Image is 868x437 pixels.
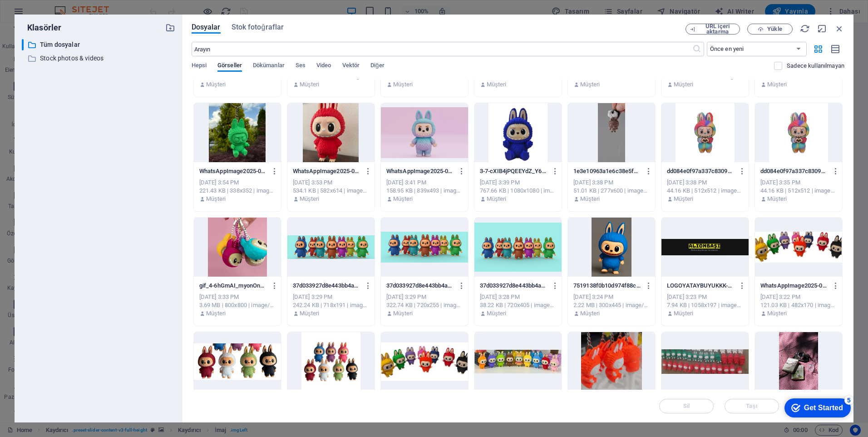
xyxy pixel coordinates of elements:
p: Müşteri [300,195,319,203]
div: [DATE] 3:28 PM [480,293,556,301]
p: Müşteri [674,80,693,89]
p: Sadece web sitesinde kullanılmayan dosyaları görüntüleyin. Bu oturum sırasında eklenen dosyalar h... [787,62,844,70]
div: [DATE] 3:38 PM [573,179,650,187]
p: Klasörler [22,22,61,34]
span: Diğer [370,60,385,73]
p: Müşteri [206,309,226,318]
span: Video [316,60,331,73]
a: Shop Now [11,32,76,110]
div: [DATE] 3:24 PM [573,293,650,301]
button: URL içeri aktarma [686,24,740,35]
p: Müşteri [580,195,600,203]
span: Yükle [767,26,782,32]
p: Stock photos & videos [40,53,158,64]
div: [DATE] 3:29 PM [293,293,369,301]
div: ​ [22,39,24,50]
p: WhatsAppImage2025-08-28at16.06.17122f-NHInH2jI5yx8pAMpNhglGg.png [293,167,361,175]
i: Küçült [817,24,827,34]
div: 51.01 KB | 277x600 | image/avif [573,187,650,195]
button: 1 [21,332,26,338]
button: Yükle [747,24,793,35]
p: Müşteri [393,195,413,203]
p: LOGOYATAYBUYUKKK-OmHnFvPOdOyKrELZj6oZKw.png [667,282,735,290]
p: Müşteri [393,80,413,89]
span: Dosyalar [192,22,221,33]
div: 5 [67,2,76,11]
p: Müşteri [487,195,506,203]
p: 37d033927d8e443bb4aa1116fd6142c55-nY25w-Kxmkng88UKjRzD2w.png [386,282,454,290]
p: 1e3e10963a1e6c38e5fd73df52bc0556-JX3IvKQheVSfmWuFhbvuOA.avif [573,167,641,175]
p: dd084e0f97a337c83099a518347ba84e-UXRfq53ZabIC3Szv4Yq_zQ.avif [760,167,829,175]
span: Stok fotoğraflar [232,22,284,33]
input: Arayın [192,42,692,56]
div: 7.94 KB | 1058x197 | image/png [667,301,743,309]
p: Müşteri [206,80,226,89]
p: Müşteri [767,80,787,89]
div: [DATE] 3:39 PM [480,179,556,187]
p: Müşteri [580,309,600,318]
i: Yeniden Yükle [800,24,810,34]
p: gif_4-6hGmAI_myonOnFnrnUqzIg.gif [199,282,267,290]
p: 37d033927d8e443bb4aa1116fd6142c55-2-OxjeJ-crNn0Nb29zOjKQ.png [293,282,361,290]
div: 158.95 KB | 839x493 | image/png [386,187,463,195]
button: 2 [21,344,26,349]
div: 534.1 KB | 582x614 | image/png [293,187,369,195]
div: 44.16 KB | 512x512 | image/avif [667,187,743,195]
div: 221.43 KB | 338x352 | image/png [199,187,276,195]
p: Tüm dosyalar [40,40,158,50]
p: 7519138f0b10d974f88cf90df765742b-gMQH6XbWxWX4l6rI0VkECA.gif [573,282,641,290]
div: 2.22 MB | 300x445 | image/gif [573,301,650,309]
p: Müşteri [580,80,600,89]
div: [DATE] 3:54 PM [199,179,276,187]
p: WhatsAppImage2025-08-28at16.06.17122-slA5vqMRjAZD0KUlCuBqBw.png [199,167,267,175]
div: Get Started [27,10,66,18]
div: [DATE] 3:22 PM [760,293,837,301]
p: Müşteri [300,309,319,318]
div: [DATE] 3:29 PM [386,293,463,301]
p: Müşteri [393,309,413,318]
p: WhatsAppImage2025-08-28at16.06.171p-16Fvm9u6vtxFtqweteWeJA.png [386,167,454,175]
p: 3-7-cXIB4jPQEEYdZ_Y63JxBhw.png [480,167,548,175]
p: dd084e0f97a337c83099a518347ba84e-jkk-h0by8EGpd8HKpzsVuw.avif [667,167,735,175]
p: Müşteri [206,195,226,203]
span: Hepsi [192,60,207,73]
i: Kapat [834,24,844,34]
div: [DATE] 3:41 PM [386,179,463,187]
div: [DATE] 3:35 PM [760,179,837,187]
div: 38.22 KB | 720x405 | image/jpeg [480,301,556,309]
div: 242.24 KB | 718x191 | image/png [293,301,369,309]
div: [DATE] 3:38 PM [667,179,743,187]
span: Vektör [342,60,360,73]
div: 121.03 KB | 482x170 | image/png [760,301,837,309]
div: [DATE] 3:53 PM [293,179,369,187]
p: Müşteri [767,309,787,318]
button: 3 [21,355,26,361]
p: Müşteri [300,80,319,89]
p: Müşteri [674,309,693,318]
i: Yeni klasör oluştur [165,23,175,33]
div: 767.66 KB | 1080x1080 | image/png [480,187,556,195]
div: [DATE] 3:23 PM [667,293,743,301]
div: [DATE] 3:33 PM [199,293,276,301]
p: Müşteri [487,80,506,89]
div: 322.74 KB | 720x255 | image/png [386,301,463,309]
p: Müşteri [487,309,506,318]
div: 44.16 KB | 512x512 | image/avif [760,187,837,195]
p: Müşteri [674,195,693,203]
div: 3.69 MB | 800x800 | image/gif [199,301,276,309]
div: Stock photos & videos [22,53,175,64]
span: Dökümanlar [253,60,285,73]
span: URL içeri aktarma [699,24,736,35]
span: Ses [296,60,306,73]
p: WhatsAppImage2025-08-28at16.06.1716-06QIDqJzJJv8h-NuWuFUpA.png [760,282,829,290]
div: Get Started 5 items remaining, 0% complete [7,5,74,24]
p: 37d033927d8e443bb4aa1116fd6142c5-Q0x9eilbqaedWrQqtTEurw.jpeg [480,282,548,290]
span: Görseller [217,60,242,73]
p: Müşteri [767,195,787,203]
